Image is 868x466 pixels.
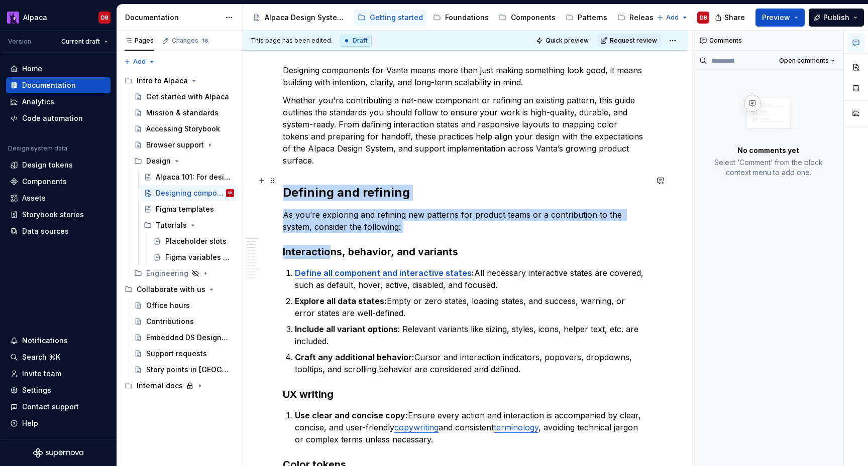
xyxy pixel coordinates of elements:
div: Data sources [22,226,69,236]
div: Designing components 101 [156,188,224,198]
div: Storybook stories [22,210,84,220]
span: Request review [610,37,657,45]
div: Code automation [22,113,83,123]
div: Design [130,153,238,169]
div: Placeholder slots [165,236,227,246]
div: Intro to Alpaca [137,76,188,86]
a: Contributions [130,314,238,330]
strong: UX writing [283,388,334,400]
div: Home [22,64,42,74]
a: Figma templates [140,201,238,217]
a: terminology [494,422,538,432]
div: Contact support [22,402,79,412]
a: Foundations [429,10,493,26]
div: Engineering [146,268,188,278]
div: Engineering [130,265,238,281]
div: Patterns [578,13,607,23]
a: Browser support [130,137,238,153]
a: Assets [6,190,111,206]
a: Home [6,61,111,77]
button: Current draft [57,35,113,49]
div: Alpaca [23,13,47,23]
div: Pages [125,37,154,45]
p: : Relevant variants like sizing, styles, icons, helper text, etc. are included. [295,323,647,347]
p: Empty or zero states, loading states, and success, warning, or error states are well-defined. [295,295,647,319]
a: Patterns [562,10,611,26]
button: Add [654,11,691,25]
a: Data sources [6,223,111,239]
div: Changes [172,37,210,45]
a: Embedded DS Designers [130,330,238,346]
strong: Explore all data states: [295,296,387,306]
strong: Craft any additional behavior: [295,352,414,362]
a: Accessing Storybook [130,121,238,137]
strong: Include all variant options [295,324,398,334]
span: Open comments [779,57,829,65]
p: Cursor and interaction indicators, popovers, dropdowns, tooltips, and scrolling behavior are cons... [295,351,647,375]
div: Releases [629,13,662,23]
div: Support requests [146,349,207,359]
div: Collaborate with us [121,281,238,297]
strong: : [472,268,474,278]
a: Get started with Alpaca [130,89,238,105]
div: Mission & standards [146,108,219,118]
div: Contributions [146,317,194,327]
span: Add [133,58,146,66]
p: Whether you're contributing a net-new component or refining an existing pattern, this guide outli... [283,94,647,167]
p: No comments yet [737,145,799,156]
span: Preview [762,13,790,23]
span: Current draft [61,38,100,46]
div: Tutorials [156,220,187,230]
div: Browser support [146,140,204,150]
a: Design tokens [6,157,111,173]
h3: Interactions, behavior, and variants [283,245,647,259]
a: Getting started [354,10,427,26]
p: Select ‘Comment’ from the block context menu to add one. [705,158,831,178]
a: Placeholder slots [149,233,238,249]
a: Code automation [6,110,111,126]
a: Support requests [130,346,238,362]
p: All necessary interactive states are covered, such as default, hover, active, disabled, and focused. [295,267,647,291]
div: Analytics [22,97,54,107]
button: Quick preview [533,34,593,48]
a: Releases [613,10,666,26]
div: Story points in [GEOGRAPHIC_DATA] [146,365,229,375]
span: 16 [200,37,210,45]
a: Alpaca 101: For designers [140,169,238,185]
div: Collaborate with us [137,284,205,294]
div: Office hours [146,300,190,310]
div: Page tree [249,8,652,28]
div: Invite team [22,369,61,379]
div: Documentation [125,13,220,23]
p: Ensure every action and interaction is accompanied by clear, concise, and user-friendly and consi... [295,409,647,445]
a: Figma variables & modes [149,249,238,265]
a: Storybook stories [6,207,111,223]
div: Accessing Storybook [146,124,220,134]
div: Search ⌘K [22,352,60,362]
div: Documentation [22,80,76,90]
a: Alpaca Design System 🦙 [249,10,352,26]
span: Add [666,14,679,22]
div: Foundations [445,13,489,23]
button: Notifications [6,333,111,349]
p: Designing components for Vanta means more than just making something look good, it means building... [283,64,647,88]
a: copywriting [394,422,439,432]
span: This page has been edited. [251,37,333,45]
svg: Supernova Logo [33,448,83,458]
div: Embedded DS Designers [146,333,229,343]
div: Getting started [370,13,423,23]
div: Notifications [22,336,68,346]
div: Design [146,156,171,166]
button: Request review [597,34,662,48]
button: Add [121,55,158,69]
button: AlpacaDB [2,7,115,28]
a: Components [495,10,560,26]
a: Analytics [6,94,111,110]
div: DB [228,188,233,198]
button: Open comments [775,54,839,68]
div: Assets [22,193,46,203]
span: Quick preview [546,37,589,45]
div: Help [22,418,38,428]
a: Story points in [GEOGRAPHIC_DATA] [130,362,238,378]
